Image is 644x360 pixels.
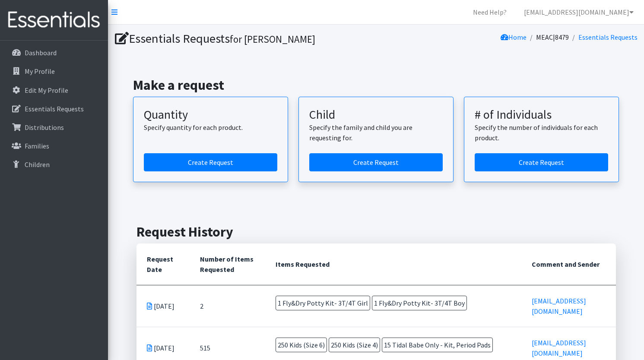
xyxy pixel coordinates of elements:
[501,33,527,41] a: Home
[3,137,105,155] a: Families
[475,107,608,122] h3: # of Individuals
[309,122,443,143] p: Specify the family and child you are requesting for.
[3,156,105,173] a: Children
[25,160,50,169] p: Children
[466,3,514,21] a: Need Help?
[115,31,373,46] h1: Essentials Requests
[133,77,619,93] h2: Make a request
[144,122,277,133] p: Specify quantity for each product.
[25,48,57,57] p: Dashboard
[475,122,608,143] p: Specify the number of individuals for each product.
[536,33,569,41] a: MEAC|8479
[309,153,443,171] a: Create a request for a child or family
[136,243,190,285] th: Request Date
[329,338,380,352] span: 250 Kids (Size 4)
[265,243,521,285] th: Items Requested
[372,296,467,310] span: 1 Fly&Dry Potty Kit- 3T/4T Boy
[3,100,105,117] a: Essentials Requests
[517,3,641,21] a: [EMAIL_ADDRESS][DOMAIN_NAME]
[136,285,190,327] td: [DATE]
[578,33,638,41] a: Essentials Requests
[3,119,105,136] a: Distributions
[521,243,616,285] th: Comment and Sender
[25,123,64,132] p: Distributions
[230,33,315,45] small: for [PERSON_NAME]
[309,107,443,122] h3: Child
[25,142,49,150] p: Families
[532,338,586,357] a: [EMAIL_ADDRESS][DOMAIN_NAME]
[276,296,370,310] span: 1 Fly&Dry Potty Kit- 3T/4T Girl
[25,104,84,113] p: Essentials Requests
[3,63,105,80] a: My Profile
[25,67,55,76] p: My Profile
[144,107,277,122] h3: Quantity
[3,82,105,99] a: Edit My Profile
[475,153,608,171] a: Create a request by number of individuals
[190,243,265,285] th: Number of Items Requested
[144,153,277,171] a: Create a request by quantity
[276,338,327,352] span: 250 Kids (Size 6)
[532,297,586,316] a: [EMAIL_ADDRESS][DOMAIN_NAME]
[190,285,265,327] td: 2
[3,44,105,61] a: Dashboard
[382,338,493,352] span: 15 Tidal Babe Only - Kit, Period Pads
[3,6,105,35] img: HumanEssentials
[25,86,68,95] p: Edit My Profile
[136,224,616,240] h2: Request History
